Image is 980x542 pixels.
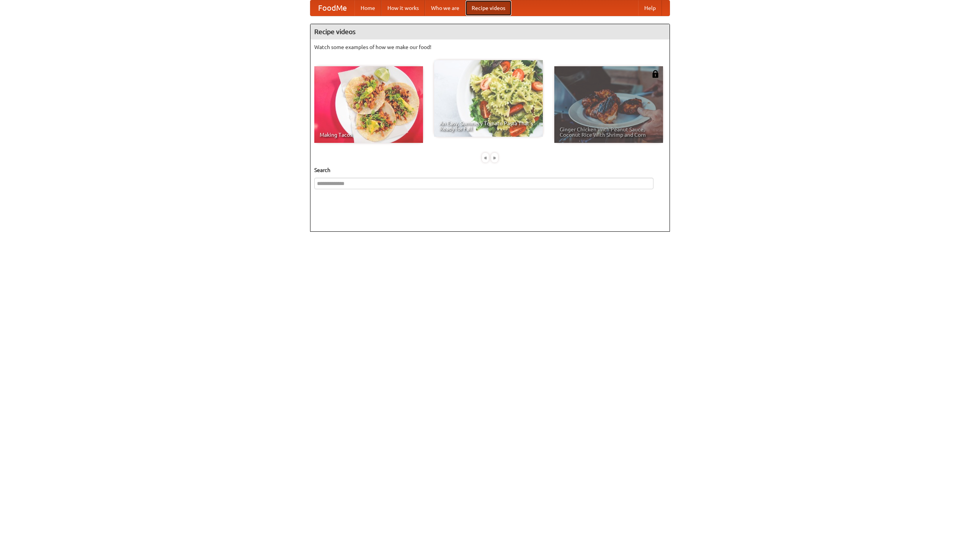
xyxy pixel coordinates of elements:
span: An Easy, Summery Tomato Pasta That's Ready for Fall [439,121,537,131]
span: Making Tacos [320,132,418,138]
img: 483408.png [652,70,659,78]
a: Making Tacos [314,66,423,143]
div: » [491,153,498,162]
a: An Easy, Summery Tomato Pasta That's Ready for Fall [434,60,543,137]
a: Who we are [425,0,465,16]
a: Help [638,0,662,16]
a: Home [354,0,381,16]
p: Watch some examples of how we make our food! [314,43,666,51]
a: Recipe videos [465,0,511,16]
h5: Search [314,166,666,174]
a: How it works [381,0,425,16]
h4: Recipe videos [310,24,670,39]
div: « [482,153,489,162]
a: FoodMe [310,0,354,16]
